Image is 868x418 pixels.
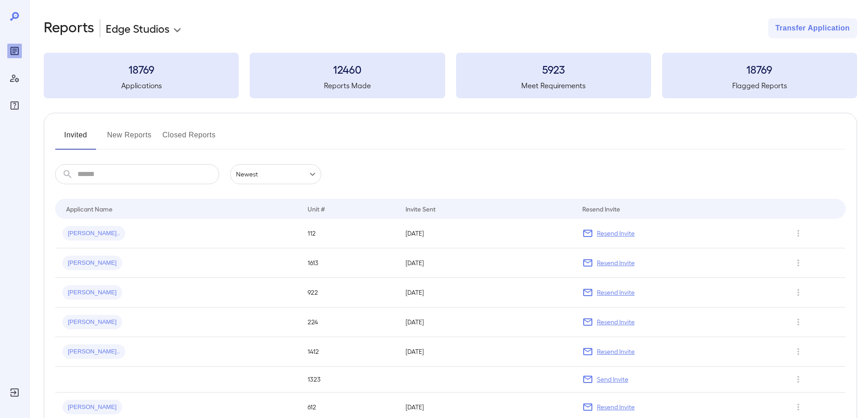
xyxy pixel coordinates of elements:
td: 224 [300,307,398,337]
button: Row Actions [791,315,806,329]
p: Resend Invite [597,347,635,356]
p: Resend Invite [597,403,635,412]
p: Resend Invite [597,288,635,297]
td: 1323 [300,367,398,393]
td: 922 [300,278,398,307]
button: Row Actions [791,256,806,270]
td: [DATE] [398,337,575,367]
h3: 12460 [250,62,445,76]
button: Row Actions [791,285,806,300]
button: New Reports [107,128,152,150]
div: FAQ [7,98,22,113]
td: 1613 [300,248,398,278]
span: [PERSON_NAME] [62,288,122,297]
td: 1412 [300,337,398,367]
h5: Applications [44,80,239,91]
p: Resend Invite [597,258,635,267]
p: Edge Studios [106,21,169,35]
span: [PERSON_NAME] [62,403,122,412]
summary: 18769Applications12460Reports Made5923Meet Requirements18769Flagged Reports [44,53,857,98]
button: Closed Reports [163,128,216,150]
span: [PERSON_NAME] [62,259,122,267]
p: Send Invite [597,375,628,384]
button: Row Actions [791,372,806,387]
h3: 18769 [662,62,857,76]
div: Invite Sent [406,203,436,214]
button: Row Actions [791,400,806,414]
td: [DATE] [398,278,575,307]
span: [PERSON_NAME].. [62,347,125,356]
div: Applicant Name [66,203,113,214]
td: [DATE] [398,248,575,278]
td: 112 [300,219,398,248]
div: Newest [230,164,321,184]
h5: Reports Made [250,80,445,91]
h2: Reports [44,18,94,38]
h5: Flagged Reports [662,80,857,91]
h5: Meet Requirements [456,80,651,91]
h3: 5923 [456,62,651,76]
div: Manage Users [7,71,22,86]
p: Resend Invite [597,229,635,238]
div: Log Out [7,385,22,400]
button: Row Actions [791,226,806,241]
span: [PERSON_NAME].. [62,229,125,238]
button: Row Actions [791,344,806,359]
h3: 18769 [44,62,239,76]
div: Reports [7,44,22,58]
p: Resend Invite [597,317,635,327]
button: Invited [55,128,96,150]
td: [DATE] [398,307,575,337]
td: [DATE] [398,219,575,248]
div: Unit # [308,203,325,214]
div: Resend Invite [582,203,620,214]
button: Transfer Application [768,18,857,38]
span: [PERSON_NAME] [62,318,122,327]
